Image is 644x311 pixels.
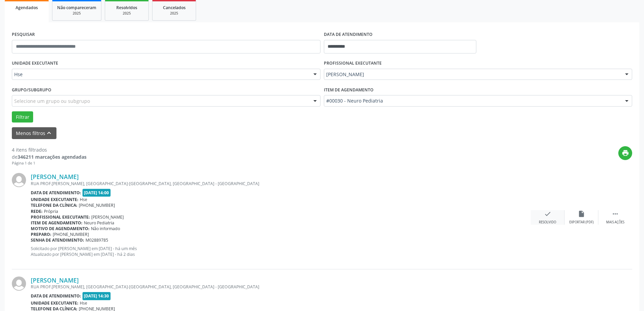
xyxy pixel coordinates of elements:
b: Data de atendimento: [31,190,81,196]
i: insert_drive_file [578,210,585,218]
span: Agendados [16,5,38,10]
span: [PERSON_NAME] [326,71,619,78]
div: RUA PROF.[PERSON_NAME], [GEOGRAPHIC_DATA]-[GEOGRAPHIC_DATA], [GEOGRAPHIC_DATA] - [GEOGRAPHIC_DATA] [31,181,531,186]
b: Senha de atendimento: [31,237,84,243]
span: [PERSON_NAME] [91,214,124,220]
i: check [544,210,551,218]
b: Motivo de agendamento: [31,226,90,231]
i:  [612,210,619,218]
img: img [12,276,26,291]
b: Unidade executante: [31,197,78,202]
div: de [12,153,87,160]
div: 2025 [57,11,96,16]
div: 4 itens filtrados [12,146,87,153]
label: Grupo/Subgrupo [12,85,51,95]
div: Página 1 de 1 [12,160,87,166]
span: Hse [14,71,307,78]
img: img [12,173,26,187]
b: Unidade executante: [31,300,78,306]
i: print [622,149,629,157]
label: PROFISSIONAL EXECUTANTE [324,58,382,69]
span: [DATE] 14:00 [82,189,111,197]
b: Preparo: [31,231,51,237]
b: Rede: [31,208,43,214]
b: Item de agendamento: [31,220,82,226]
div: 2025 [110,11,144,16]
label: UNIDADE EXECUTANTE [12,58,58,69]
span: Não informado [91,226,120,231]
b: Data de atendimento: [31,293,81,299]
div: 2025 [157,11,191,16]
b: Telefone da clínica: [31,202,77,208]
a: [PERSON_NAME] [31,276,79,284]
button: print [618,146,632,160]
p: Solicitado por [PERSON_NAME] em [DATE] - há um mês Atualizado por [PERSON_NAME] em [DATE] - há 2 ... [31,246,531,257]
span: Hse [80,197,87,202]
i: keyboard_arrow_up [45,129,53,137]
span: M02889785 [86,237,108,243]
span: Própria [44,208,58,214]
div: Exportar (PDF) [569,220,594,225]
span: Resolvidos [116,5,137,10]
span: Não compareceram [57,5,96,10]
span: #00030 - Neuro Pediatria [326,97,619,104]
span: Selecione um grupo ou subgrupo [14,97,90,105]
span: Neuro Pediatria [84,220,114,226]
button: Filtrar [12,111,33,123]
span: Cancelados [163,5,186,10]
span: [PHONE_NUMBER] [79,202,115,208]
div: Resolvido [539,220,556,225]
span: [DATE] 14:30 [82,292,111,300]
div: Mais ações [606,220,624,225]
b: Profissional executante: [31,214,90,220]
label: PESQUISAR [12,29,35,40]
a: [PERSON_NAME] [31,173,79,180]
label: DATA DE ATENDIMENTO [324,29,373,40]
span: Hse [80,300,87,306]
strong: 346211 marcações agendadas [18,154,87,160]
div: RUA PROF.[PERSON_NAME], [GEOGRAPHIC_DATA]-[GEOGRAPHIC_DATA], [GEOGRAPHIC_DATA] - [GEOGRAPHIC_DATA] [31,284,531,290]
span: [PHONE_NUMBER] [53,231,89,237]
label: Item de agendamento [324,85,374,95]
button: Menos filtroskeyboard_arrow_up [12,127,56,139]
